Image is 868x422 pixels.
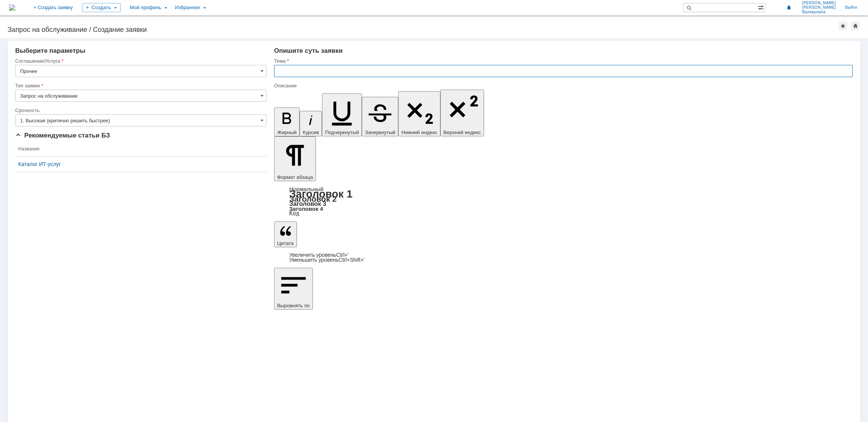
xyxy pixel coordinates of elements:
[440,90,484,136] button: Верхний индекс
[274,221,297,247] button: Цитата
[15,142,267,156] th: Название
[289,210,300,217] a: Код
[802,1,836,5] span: [PERSON_NAME]
[398,91,440,136] button: Нижний индекс
[838,21,847,30] div: Добавить в избранное
[274,253,853,262] div: Цитата
[365,130,395,135] span: Зачеркнутый
[289,194,337,203] a: Заголовок 2
[289,257,365,263] a: Decrease
[758,3,765,11] span: Расширенный поиск
[401,130,437,135] span: Нижний индекс
[300,111,322,136] button: Курсив
[325,130,359,135] span: Подчеркнутый
[9,5,15,11] img: logo
[339,257,365,263] span: Ctrl+Shift+'
[9,5,15,11] a: Перейти на домашнюю страницу
[289,188,353,200] a: Заголовок 1
[15,58,265,63] div: Соглашение/Услуга
[303,130,319,135] span: Курсив
[277,240,294,246] span: Цитата
[277,174,313,180] span: Формат абзаца
[802,10,836,14] span: Валерьевна
[336,252,349,258] span: Ctrl+'
[274,136,316,181] button: Формат абзаца
[274,47,343,54] span: Опишите суть заявки
[851,21,860,30] div: Сделать домашней страницей
[274,83,851,88] div: Описание
[274,107,300,136] button: Жирный
[15,83,265,88] div: Тип заявки
[277,130,297,135] span: Жирный
[289,252,349,258] a: Increase
[274,187,853,216] div: Формат абзаца
[443,130,481,135] span: Верхний индекс
[289,186,324,192] a: Нормальный
[8,26,838,33] div: Запрос на обслуживание / Создание заявки
[802,5,836,10] span: [PERSON_NAME]
[277,303,310,308] span: Выровнять по
[82,3,121,12] div: Создать
[18,161,264,167] a: Каталог ИТ-услуг
[15,47,85,54] span: Выберите параметры
[322,93,362,136] button: Подчеркнутый
[289,200,326,207] a: Заголовок 3
[15,108,265,113] div: Срочность
[274,268,313,310] button: Выровнять по
[274,58,851,63] div: Тема
[289,205,323,212] a: Заголовок 4
[362,97,398,136] button: Зачеркнутый
[15,132,110,139] span: Рекомендуемые статьи БЗ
